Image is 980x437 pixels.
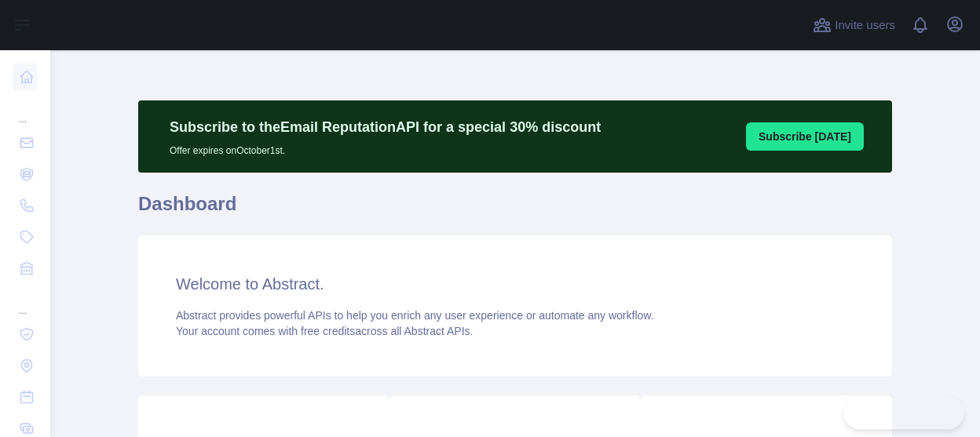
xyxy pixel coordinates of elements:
button: Subscribe [DATE] [746,122,864,151]
h1: Dashboard [138,191,892,229]
p: Offer expires on October 1st. [170,138,601,157]
h3: Welcome to Abstract. [176,273,854,295]
p: Subscribe to the Email Reputation API for a special 30 % discount [170,116,601,138]
span: free credits [301,325,355,337]
button: Invite users [810,13,898,38]
span: Abstract provides powerful APIs to help you enrich any user experience or automate any workflow. [176,309,654,322]
span: Invite users [835,16,895,35]
iframe: Toggle Customer Support [843,396,964,429]
div: ... [13,286,38,317]
div: ... [13,94,38,126]
span: Your account comes with across all Abstract APIs. [176,325,473,337]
